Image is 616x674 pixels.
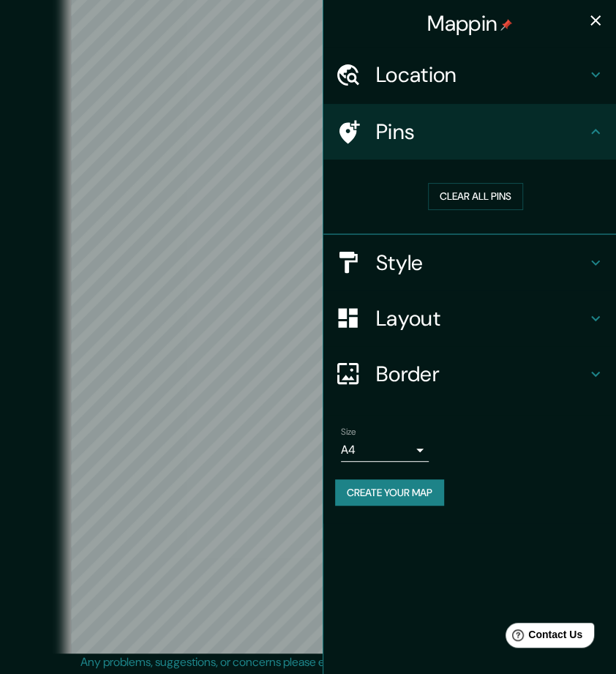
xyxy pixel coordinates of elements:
h4: Mappin [427,10,512,37]
div: Style [323,235,616,291]
iframe: Help widget launcher [486,617,600,658]
p: Any problems, suggestions, or concerns please email . [80,654,530,671]
img: pin-icon.png [500,19,512,31]
button: Create your map [335,479,444,506]
div: Pins [323,104,616,160]
div: Location [323,47,616,102]
h4: Style [376,250,587,276]
div: Border [323,346,616,402]
h4: Location [376,61,587,88]
h4: Border [376,361,587,387]
h4: Layout [376,305,587,332]
button: Clear all pins [428,183,523,210]
h4: Pins [376,119,587,145]
div: Layout [323,291,616,346]
label: Size [341,425,356,438]
div: A4 [341,438,429,462]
